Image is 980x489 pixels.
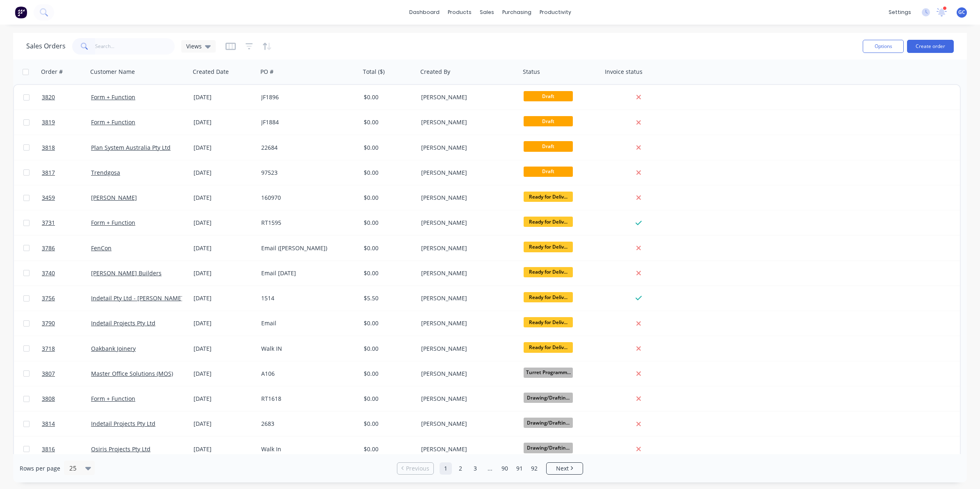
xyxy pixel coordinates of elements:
div: [PERSON_NAME] [421,319,512,327]
div: [DATE] [194,319,255,327]
div: Email [261,319,352,327]
a: 3790 [42,311,91,336]
div: Created Date [193,68,229,76]
a: Form + Function [91,93,135,101]
div: sales [476,6,498,18]
a: 3718 [42,336,91,361]
a: 3814 [42,411,91,436]
a: 3786 [42,236,91,260]
a: Indetail Pty Ltd - [PERSON_NAME] [91,294,183,302]
span: Rows per page [20,464,60,473]
span: 3818 [42,144,55,152]
div: [PERSON_NAME] [421,118,512,126]
a: 3820 [42,85,91,110]
span: 3459 [42,194,55,202]
span: 3740 [42,269,55,277]
a: Previous page [397,464,433,473]
div: Walk In [261,445,352,453]
div: [PERSON_NAME] [421,244,512,252]
a: Form + Function [91,219,135,226]
button: Options [863,40,904,53]
span: Ready for Deliv... [524,217,573,227]
span: 3718 [42,345,55,353]
span: 3817 [42,169,55,177]
div: Order # [41,68,63,76]
a: FenCon [91,244,112,252]
a: [PERSON_NAME] [91,194,137,201]
div: $0.00 [364,169,412,177]
div: Total ($) [363,68,385,76]
div: [PERSON_NAME] [421,445,512,453]
div: [DATE] [194,93,255,101]
div: $0.00 [364,420,412,428]
a: 3731 [42,210,91,235]
div: $0.00 [364,445,412,453]
a: Jump forward [484,462,496,475]
span: Draft [524,91,573,101]
a: 3807 [42,361,91,386]
span: Ready for Deliv... [524,342,573,352]
a: 3808 [42,386,91,411]
span: Ready for Deliv... [524,267,573,277]
span: Views [186,42,202,50]
div: $0.00 [364,144,412,152]
a: 3819 [42,110,91,135]
span: Draft [524,116,573,126]
div: Created By [420,68,450,76]
a: 3817 [42,160,91,185]
span: Turret Programm... [524,368,573,378]
div: JF1896 [261,93,352,101]
a: dashboard [405,6,444,18]
span: Drawing/Draftin... [524,443,573,453]
a: Page 92 [528,462,540,475]
a: 3459 [42,185,91,210]
div: $0.00 [364,319,412,327]
div: [PERSON_NAME] [421,219,512,227]
div: [PERSON_NAME] [421,345,512,353]
span: Drawing/Draftin... [524,418,573,428]
div: productivity [536,6,575,18]
a: Indetail Projects Pty Ltd [91,420,155,427]
a: 3816 [42,437,91,462]
div: 1514 [261,294,352,302]
div: Status [523,68,540,76]
div: $0.00 [364,219,412,227]
div: $0.00 [364,93,412,101]
div: [PERSON_NAME] [421,144,512,152]
a: 3740 [42,261,91,286]
div: purchasing [498,6,536,18]
div: JF1884 [261,118,352,126]
div: $0.00 [364,370,412,378]
div: [PERSON_NAME] [421,93,512,101]
a: 3756 [42,286,91,311]
div: [PERSON_NAME] [421,395,512,403]
span: Ready for Deliv... [524,292,573,302]
a: Trendgosa [91,169,120,176]
span: Ready for Deliv... [524,192,573,202]
div: [DATE] [194,370,255,378]
span: Draft [524,167,573,177]
span: 3820 [42,93,55,101]
div: PO # [260,68,273,76]
div: [DATE] [194,118,255,126]
div: Invoice status [605,68,643,76]
div: [DATE] [194,219,255,227]
div: $0.00 [364,395,412,403]
span: 3786 [42,244,55,252]
span: Drawing/Draftin... [524,393,573,403]
div: A106 [261,370,352,378]
a: Next page [547,464,583,473]
a: [PERSON_NAME] Builders [91,269,162,277]
div: [PERSON_NAME] [421,294,512,302]
div: Email ([PERSON_NAME]) [261,244,352,252]
div: Customer Name [90,68,135,76]
div: [PERSON_NAME] [421,169,512,177]
span: 3731 [42,219,55,227]
div: products [444,6,476,18]
div: [PERSON_NAME] [421,269,512,277]
span: GC [958,9,965,16]
a: Page 90 [499,462,511,475]
div: 97523 [261,169,352,177]
div: $0.00 [364,345,412,353]
div: [DATE] [194,345,255,353]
